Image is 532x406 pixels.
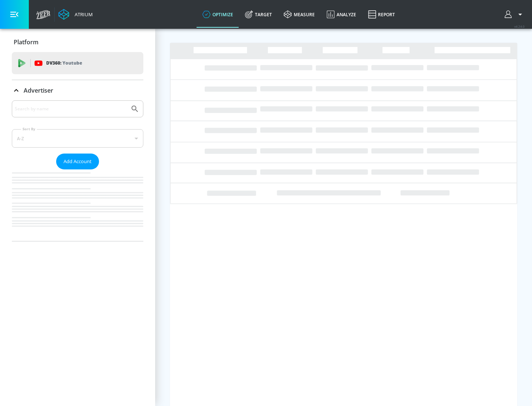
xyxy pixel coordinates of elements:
p: DV360: [46,59,82,67]
p: Advertiser [24,86,53,94]
div: Advertiser [12,80,143,101]
div: Advertiser [12,100,143,241]
div: Atrium [72,11,93,18]
a: Atrium [58,9,93,20]
span: Add Account [64,157,92,166]
a: Target [239,1,278,28]
span: v 4.24.0 [514,24,525,28]
p: Platform [14,38,38,46]
a: Report [362,1,401,28]
nav: list of Advertiser [12,169,143,241]
a: Analyze [321,1,362,28]
input: Search by name [15,104,127,114]
a: measure [278,1,321,28]
p: Youtube [62,59,82,67]
div: DV360: Youtube [12,52,143,74]
label: Sort By [21,127,37,131]
div: A-Z [12,129,143,148]
button: Add Account [56,154,99,169]
a: optimize [197,1,239,28]
div: Platform [12,32,143,52]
